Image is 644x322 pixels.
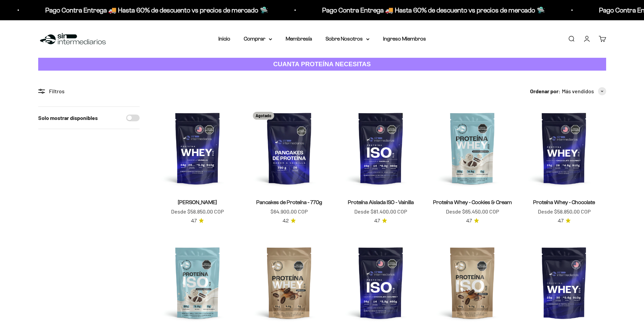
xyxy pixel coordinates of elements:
[244,34,272,43] summary: Comprar
[178,199,217,205] a: [PERSON_NAME]
[538,207,591,216] sale-price: Desde $58.850,00 COP
[283,217,289,225] span: 4.2
[38,114,98,122] label: Solo mostrar disponibles
[530,87,560,96] span: Ordenar por:
[358,5,581,16] p: Pago Contra Entrega 🚚 Hasta 60% de descuento vs precios de mercado 🛸
[273,60,371,68] strong: CUANTA PROTEÍNA NECESITAS
[348,199,414,205] a: Proteína Aislada ISO - Vainilla
[466,217,479,225] a: 4.74.7 de 5.0 estrellas
[218,36,230,42] a: Inicio
[191,217,204,225] a: 4.74.7 de 5.0 estrellas
[38,58,606,71] a: CUANTA PROTEÍNA NECESITAS
[383,36,426,42] a: Ingreso Miembros
[171,207,224,216] sale-price: Desde $58.850,00 COP
[562,87,606,96] button: Más vendidos
[326,34,369,43] summary: Sobre Nosotros
[558,217,571,225] a: 4.74.7 de 5.0 estrellas
[374,217,387,225] a: 4.74.7 de 5.0 estrellas
[286,36,312,42] a: Membresía
[558,217,564,225] span: 4.7
[38,87,140,96] div: Filtros
[466,217,472,225] span: 4.7
[533,199,595,205] a: Proteína Whey - Chocolate
[283,217,296,225] a: 4.24.2 de 5.0 estrellas
[270,207,308,216] sale-price: $64.900,00 COP
[256,199,322,205] a: Pancakes de Proteína - 770g
[81,5,304,16] p: Pago Contra Entrega 🚚 Hasta 60% de descuento vs precios de mercado 🛸
[562,87,594,96] span: Más vendidos
[446,207,499,216] sale-price: Desde $65.450,00 COP
[433,199,512,205] a: Proteína Whey - Cookies & Cream
[354,207,407,216] sale-price: Desde $81.400,00 COP
[191,217,197,225] span: 4.7
[374,217,380,225] span: 4.7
